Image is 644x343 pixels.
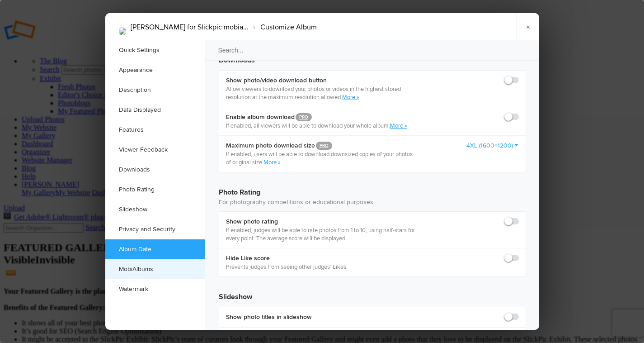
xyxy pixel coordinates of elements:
[316,142,332,150] a: PRO
[204,40,541,61] input: Search...
[517,13,539,40] a: ×
[226,113,407,122] b: Enable album download
[226,122,407,130] p: If enabled, all viewers will be able to download your whole album.
[105,60,205,80] a: Appearance
[226,226,416,243] p: If enabled, judges will be able to rate photos from 1 to 10, using half-stars for every point. Th...
[342,94,359,101] a: More »
[226,76,416,85] b: Show photo/video download button
[105,140,205,160] a: Viewer Feedback
[226,141,416,150] b: Maximum photo download size
[105,239,205,259] a: Album Date
[131,19,248,35] li: [PERSON_NAME] for Slickpic mobialbum
[105,160,205,180] a: Downloads
[105,80,205,100] a: Description
[105,100,205,120] a: Data Displayed
[105,180,205,200] a: Photo Rating
[219,198,526,207] p: For photography competitions or educational purposes.
[219,284,526,302] h3: Slideshow
[226,217,416,226] b: Show photo rating
[263,159,281,166] a: More »
[226,263,348,271] p: Prevents judges from seeing other judges’ Likes.
[105,200,205,219] a: Slideshow
[390,122,407,129] a: More »
[105,279,205,299] a: Watermark
[105,259,205,279] a: MobiAlbums
[105,219,205,239] a: Privacy and Security
[226,150,416,167] p: If enabled, users will be able to download downsized copies of your photos of original size.
[219,180,526,198] h3: Photo Rating
[248,19,317,35] li: Customize Album
[296,113,312,121] a: PRO
[105,40,205,60] a: Quick Settings
[226,85,416,101] p: Allow viewers to download your photos or videos in the highest stored resolution at the maximum r...
[119,28,126,35] img: The_Hawkins.jpg
[226,254,348,263] b: Hide Like score
[466,141,519,150] a: 4XL (1600×1200)
[226,313,312,322] b: Show photo titles in slideshow
[105,120,205,140] a: Features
